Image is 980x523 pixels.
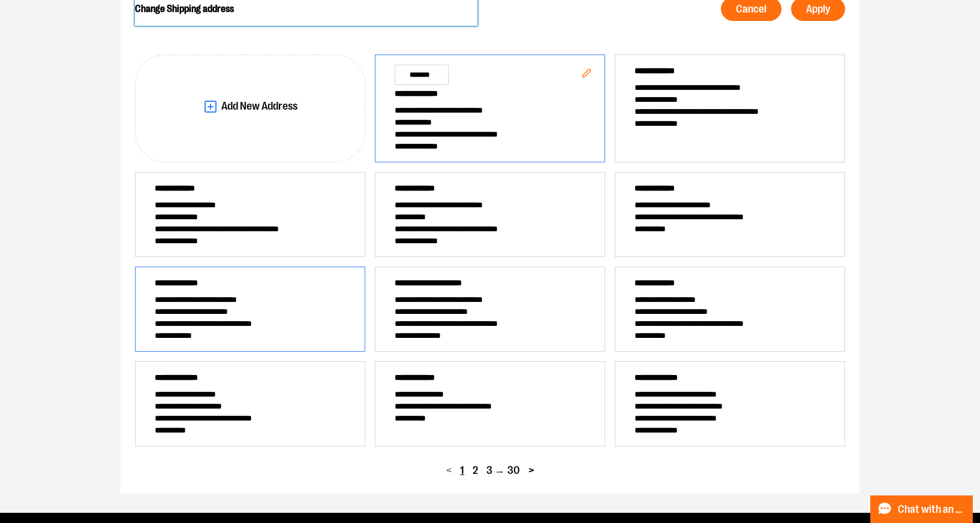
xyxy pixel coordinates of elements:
span: Add New Address [221,101,297,112]
span: 2 [473,465,478,476]
button: > [524,462,538,479]
button: 2 [468,462,482,479]
button: Add New Address [135,55,365,162]
span: Cancel [736,4,766,15]
button: 30 [503,462,524,479]
span: 30 [507,465,520,476]
span: Chat with an Expert [898,504,966,515]
button: Chat with an Expert [870,495,973,523]
span: Apply [806,4,830,15]
span: 3 [486,465,492,476]
button: 1 [456,462,468,479]
span: ... [497,465,503,474]
span: 1 [460,465,464,476]
button: Edit [572,59,601,90]
span: > [528,465,534,476]
button: 3 [482,462,497,479]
